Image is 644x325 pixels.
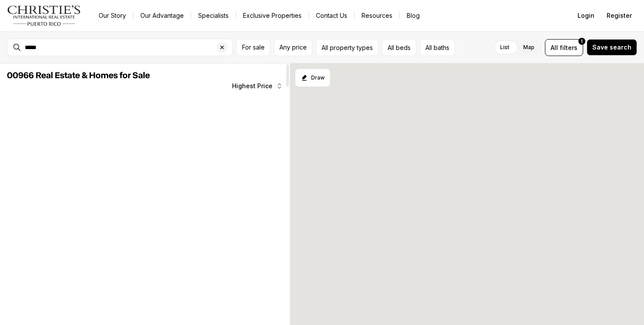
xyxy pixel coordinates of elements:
button: All property types [316,39,378,56]
button: Start drawing [295,69,330,87]
span: Any price [279,44,307,51]
span: Login [578,12,594,19]
button: Register [601,7,637,24]
button: Any price [274,39,312,56]
a: Our Advantage [133,10,191,22]
button: Clear search input [217,39,232,56]
span: Register [607,12,632,19]
a: Resources [355,10,399,22]
a: Blog [400,10,427,22]
label: Map [516,40,541,55]
span: 00966 Real Estate & Homes for Sale [7,71,150,80]
button: All baths [420,39,455,56]
span: All [551,43,558,52]
a: Specialists [191,10,236,22]
span: Save search [592,44,631,51]
button: Login [572,7,600,24]
span: filters [560,43,578,52]
a: Our Story [92,10,133,22]
button: Contact Us [309,10,354,22]
button: Save search [587,39,637,56]
button: Highest Price [227,77,288,95]
span: Highest Price [232,83,272,90]
span: For sale [242,44,265,51]
img: logo [7,5,81,26]
button: Allfilters1 [545,39,583,56]
label: List [493,40,516,55]
a: Exclusive Properties [236,10,309,22]
span: 1 [581,38,583,45]
button: All beds [382,39,416,56]
button: For sale [236,39,270,56]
